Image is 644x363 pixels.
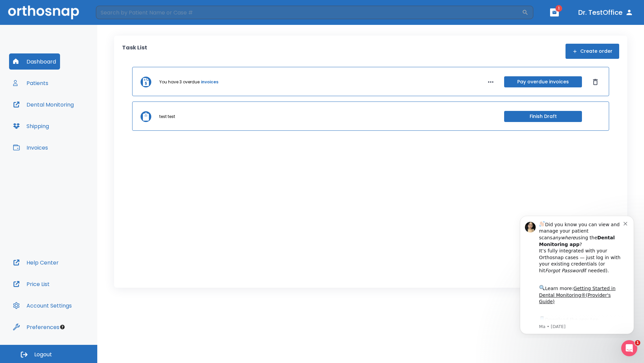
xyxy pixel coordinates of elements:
[590,77,601,87] button: Dismiss
[201,79,218,85] a: invoices
[29,106,114,140] div: Download the app: | ​ Let us know if you need help getting started!
[9,53,60,70] button: Dashboard
[635,340,640,346] span: 1
[122,44,147,59] p: Task List
[504,76,582,87] button: Pay overdue invoices
[9,118,53,134] button: Shipping
[29,107,89,119] a: App Store
[555,5,562,12] span: 1
[9,139,52,156] button: Invoices
[510,210,644,338] iframe: Intercom notifications message
[8,5,79,19] img: Orthosnap
[29,114,114,120] p: Message from Ma, sent 4w ago
[621,340,637,356] iframe: Intercom live chat
[566,44,619,59] button: Create order
[9,254,63,271] button: Help Center
[9,297,76,314] button: Account Settings
[159,114,175,120] p: test test
[9,96,78,113] button: Dental Monitoring
[504,111,582,122] button: Finish Draft
[114,10,119,16] button: Dismiss notification
[9,276,54,292] button: Price List
[34,351,52,358] span: Logout
[576,6,636,18] button: Dr. TestOffice
[59,324,65,330] div: Tooltip anchor
[9,319,63,335] button: Preferences
[159,79,200,85] p: You have 3 overdue
[96,6,522,19] input: Search by Patient Name or Case #
[9,75,52,91] button: Patients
